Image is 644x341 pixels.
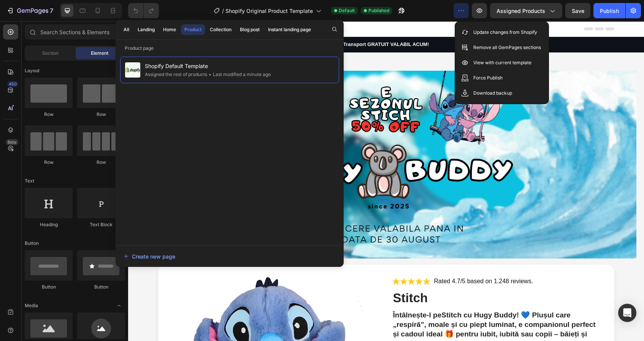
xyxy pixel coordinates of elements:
button: Save [565,3,590,18]
p: View with current template [473,59,531,67]
button: Product [181,24,205,35]
div: Row [25,159,73,166]
div: Open Intercom Messenger [618,304,636,322]
span: Toggle open [113,237,125,249]
div: Undo/Redo [128,3,159,18]
div: Button [25,284,73,290]
div: Heading [25,221,73,228]
p: Force Publish [473,74,503,82]
span: Button [25,240,39,247]
div: Text Block [77,221,125,228]
button: Publish [593,3,625,18]
span: Default [339,7,355,14]
div: Row [25,111,73,118]
div: Assigned the rest of products [145,71,207,78]
p: Update changes from Shopify [473,29,537,36]
div: Create new page [124,252,175,260]
span: / [222,7,224,15]
span: Toggle open [113,175,125,187]
p: Rated 4.7/5 based on 1.248 reviews. [306,256,405,264]
div: Row [77,159,125,166]
span: Save [572,8,584,14]
iframe: Design area [128,21,644,341]
div: Product [184,26,201,33]
div: Button [77,284,125,290]
span: Section [42,50,59,57]
button: Assigned Products [490,3,562,18]
p: 7 [50,6,53,15]
button: All [120,24,133,35]
span: • [209,71,211,77]
span: Media [25,302,38,309]
button: 7 [3,3,57,18]
button: Blog post [236,24,263,35]
div: Home [163,26,176,33]
button: Collection [206,24,235,35]
div: 450 [7,81,18,87]
div: Landing [138,26,155,33]
div: All [124,26,129,33]
span: Shopify Original Product Template [225,7,313,15]
h1: Stitch [264,268,474,286]
strong: Stitch cu Hugy Buddy [313,290,388,298]
span: Published [368,7,389,14]
span: Toggle open [113,300,125,312]
div: Row [77,111,125,118]
button: Home [160,24,179,35]
span: Element [91,50,108,57]
input: Search Sections & Elements [25,24,125,40]
span: Text [25,178,34,184]
button: Create new page [123,249,336,264]
span: Layout [25,67,40,74]
p: Remove all GemPages sections [473,44,541,51]
span: Toggle open [113,65,125,77]
button: Landing [134,24,158,35]
span: Shopify Default Template [145,62,271,71]
div: Instant landing page [268,26,311,33]
div: Last modified a minute ago [207,71,271,78]
div: Blog post [240,26,260,33]
div: Collection [210,26,232,33]
span: Assigned Products [496,7,545,15]
p: Product page [116,44,344,52]
div: Beta [6,139,18,145]
button: Instant landing page [265,24,314,35]
p: Download backup [473,89,512,97]
div: Publish [600,7,619,15]
p: Întâlnește-l pe ! 💙 Plușul care „respiră”, moale și cu piept luminat, e companionul perfect și ca... [265,289,473,327]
